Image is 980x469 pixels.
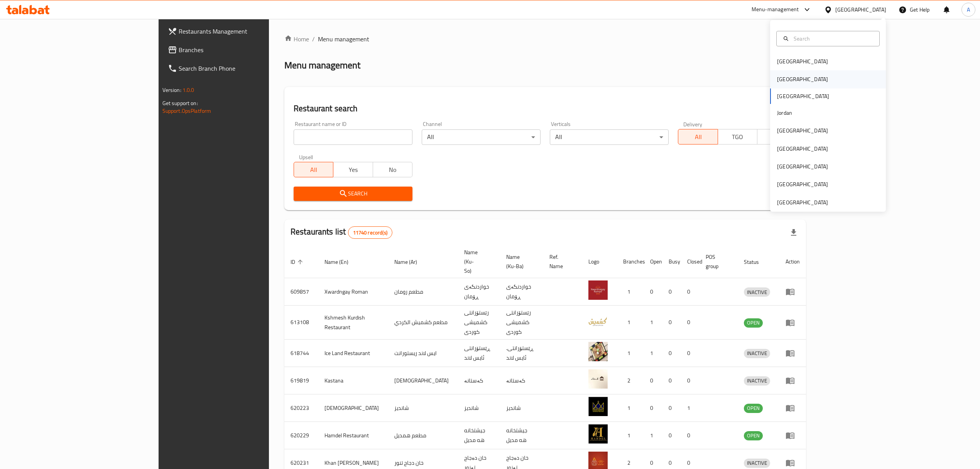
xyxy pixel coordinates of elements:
td: رێستۆرانتی کشمیشى كوردى [458,306,500,340]
div: All [422,129,541,145]
div: [GEOGRAPHIC_DATA] [835,5,886,14]
div: Total records count [348,226,392,239]
label: Delivery [683,121,703,127]
img: Kshmesh Kurdish Restaurant [588,311,608,331]
div: INACTIVE [744,459,770,468]
span: INACTIVE [744,288,770,297]
td: 1 [617,422,644,449]
span: INACTIVE [744,376,770,385]
td: ڕێستۆرانتی ئایس لاند [458,340,500,367]
div: Menu [786,318,800,327]
nav: breadcrumb [284,34,806,44]
span: No [376,164,409,175]
div: [GEOGRAPHIC_DATA] [777,198,828,207]
span: Name (En) [324,257,358,267]
td: خواردنگەی ڕۆمان [500,278,543,306]
td: Kastana [318,367,388,394]
span: TGO [721,131,754,143]
span: A [967,5,970,14]
div: Menu [786,431,800,440]
th: Branches [617,245,644,278]
span: 11740 record(s) [348,229,392,236]
td: Kshmesh Kurdish Restaurant [318,306,388,340]
span: Restaurants Management [179,27,316,36]
td: 0 [681,422,700,449]
td: 0 [644,367,662,394]
td: [DEMOGRAPHIC_DATA] [318,394,388,422]
button: TMP [757,129,797,144]
th: Closed [681,245,700,278]
a: Branches [162,41,322,59]
div: Menu [786,348,800,358]
td: 0 [681,367,700,394]
td: 1 [617,340,644,367]
td: 0 [681,340,700,367]
span: Name (Ar) [394,257,427,267]
td: 0 [662,394,681,422]
div: [GEOGRAPHIC_DATA] [777,126,828,135]
td: شانديز [458,394,500,422]
td: مطعم همديل [388,422,458,449]
button: Yes [333,162,373,177]
span: Branches [179,45,316,54]
div: [GEOGRAPHIC_DATA] [777,144,828,153]
td: .ڕێستۆرانتی ئایس لاند [500,340,543,367]
td: شانديز [388,394,458,422]
th: Busy [662,245,681,278]
span: Version: [162,85,181,95]
div: Menu [786,287,800,296]
img: Xwardngay Roman [588,280,608,300]
div: INACTIVE [744,287,770,297]
label: Upsell [299,154,313,160]
td: 0 [681,306,700,340]
button: All [678,129,718,144]
span: INACTIVE [744,349,770,358]
a: Search Branch Phone [162,59,322,78]
td: 0 [662,367,681,394]
td: Ice Land Restaurant [318,340,388,367]
img: Ice Land Restaurant [588,342,608,361]
td: Hamdel Restaurant [318,422,388,449]
span: Get support on: [162,98,198,108]
button: TGO [718,129,757,144]
td: جيشتخانه هه مديل [500,422,543,449]
td: 0 [662,278,681,306]
div: Export file [784,223,803,242]
td: 2 [617,367,644,394]
button: No [373,162,412,177]
span: All [297,164,330,175]
img: Kastana [588,369,608,389]
span: All [681,131,715,143]
span: Search [300,189,406,199]
div: Menu [786,403,800,413]
span: OPEN [744,431,763,440]
td: 1 [617,278,644,306]
td: ايس لاند ريستورانت [388,340,458,367]
div: [GEOGRAPHIC_DATA] [777,180,828,189]
button: Search [294,187,412,201]
td: 0 [644,394,662,422]
div: All [550,129,669,145]
span: Ref. Name [549,252,573,271]
span: Menu management [318,34,369,44]
button: All [294,162,333,177]
div: INACTIVE [744,376,770,386]
span: INACTIVE [744,459,770,467]
td: کەستانە [500,367,543,394]
span: TMP [760,131,794,143]
h2: Restaurants list [291,226,392,239]
td: 1 [681,394,700,422]
td: 1 [644,340,662,367]
h2: Restaurant search [294,103,797,114]
td: 0 [662,306,681,340]
div: OPEN [744,318,763,328]
th: Logo [582,245,617,278]
span: OPEN [744,404,763,413]
div: [GEOGRAPHIC_DATA] [777,57,828,66]
a: Support.OpsPlatform [162,106,211,116]
span: Name (Ku-So) [464,248,491,275]
td: رێستۆرانتی کشمیشى كوردى [500,306,543,340]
